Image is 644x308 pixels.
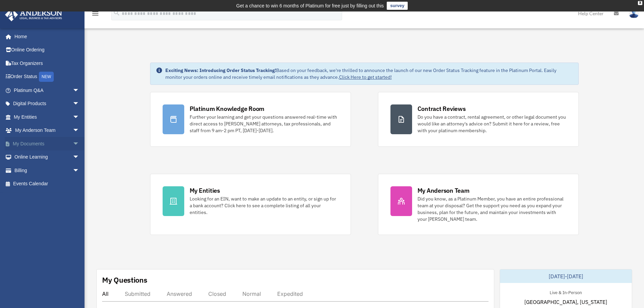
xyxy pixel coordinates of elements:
[190,104,265,113] div: Platinum Knowledge Room
[5,30,86,43] a: Home
[5,177,90,191] a: Events Calendar
[165,67,573,80] div: Based on your feedback, we're thrilled to announce the launch of our new Order Status Tracking fe...
[102,290,109,297] div: All
[418,195,566,222] div: Did you know, as a Platinum Member, you have an entire professional team at your disposal? Get th...
[236,2,384,10] div: Get a chance to win 6 months of Platinum for free just by filling out this
[5,164,90,177] a: Billingarrow_drop_down
[73,124,86,138] span: arrow_drop_down
[277,290,303,297] div: Expedited
[387,2,408,10] a: survey
[73,150,86,164] span: arrow_drop_down
[5,97,90,111] a: Digital Productsarrow_drop_down
[418,114,566,134] div: Do you have a contract, rental agreement, or other legal document you would like an attorney's ad...
[102,275,147,285] div: My Questions
[165,67,276,73] strong: Exciting News: Introducing Order Status Tracking!
[5,110,90,124] a: My Entitiesarrow_drop_down
[73,137,86,151] span: arrow_drop_down
[339,74,392,80] a: Click Here to get started!
[418,186,470,195] div: My Anderson Team
[378,92,579,147] a: Contract Reviews Do you have a contract, rental agreement, or other legal document you would like...
[39,72,54,82] div: NEW
[5,150,90,164] a: Online Learningarrow_drop_down
[91,12,99,18] a: menu
[125,290,150,297] div: Submitted
[629,8,639,18] img: User Pic
[378,174,579,235] a: My Anderson Team Did you know, as a Platinum Member, you have an entire professional team at your...
[524,298,607,306] span: [GEOGRAPHIC_DATA], [US_STATE]
[73,97,86,111] span: arrow_drop_down
[500,269,632,283] div: [DATE]-[DATE]
[5,124,90,137] a: My Anderson Teamarrow_drop_down
[167,290,192,297] div: Answered
[208,290,226,297] div: Closed
[5,84,90,97] a: Platinum Q&Aarrow_drop_down
[113,9,120,17] i: search
[544,288,587,295] div: Live & In-Person
[5,43,90,57] a: Online Ordering
[73,110,86,124] span: arrow_drop_down
[190,114,338,134] div: Further your learning and get your questions answered real-time with direct access to [PERSON_NAM...
[190,195,338,216] div: Looking for an EIN, want to make an update to an entity, or sign up for a bank account? Click her...
[242,290,261,297] div: Normal
[3,8,64,21] img: Anderson Advisors Platinum Portal
[73,84,86,97] span: arrow_drop_down
[150,92,351,147] a: Platinum Knowledge Room Further your learning and get your questions answered real-time with dire...
[5,70,90,84] a: Order StatusNEW
[5,56,90,70] a: Tax Organizers
[73,164,86,177] span: arrow_drop_down
[150,174,351,235] a: My Entities Looking for an EIN, want to make an update to an entity, or sign up for a bank accoun...
[418,104,466,113] div: Contract Reviews
[190,186,220,195] div: My Entities
[91,9,99,18] i: menu
[638,1,642,5] div: close
[5,137,90,150] a: My Documentsarrow_drop_down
